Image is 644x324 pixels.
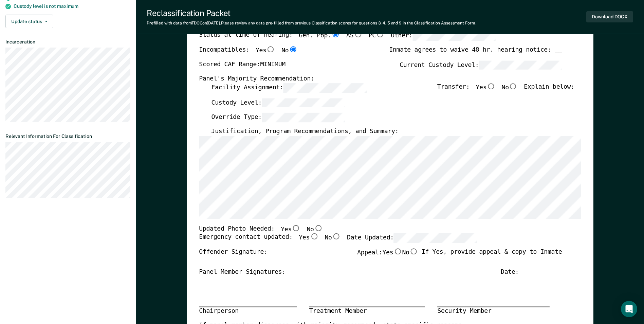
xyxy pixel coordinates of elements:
dt: Incarceration [5,39,130,45]
label: Yes [281,225,300,234]
input: Other: [412,31,496,41]
div: Open Intercom Messenger [621,301,637,317]
div: Transfer: Explain below: [437,83,574,98]
label: No [281,46,297,55]
div: Status at time of hearing: [199,31,496,46]
div: Inmate agrees to waive 48 hr. hearing notice: __ [389,46,562,60]
label: Gen. Pop. [299,31,340,41]
input: No [289,46,297,52]
label: No [501,83,517,93]
input: No [332,234,341,240]
input: Yes [393,248,402,254]
label: Yes [299,234,318,243]
div: Panel Member Signatures: [199,268,286,276]
div: Incompatibles: [199,46,297,60]
label: No [325,234,341,243]
label: Other: [391,31,496,41]
input: Date Updated: [394,234,477,243]
label: Current Custody Level: [400,60,562,70]
div: Date: ___________ [501,268,562,276]
input: Custody Level: [262,98,345,108]
label: Date Updated: [347,234,477,243]
div: Emergency contact updated: [199,234,477,249]
input: Gen. Pop. [331,31,340,37]
label: Justification, Program Recommendations, and Summary: [211,128,399,136]
label: Yes [382,248,402,257]
input: Yes [310,234,318,240]
div: Updated Photo Needed: [199,225,323,234]
div: Custody level is not [14,3,130,9]
input: Override Type: [262,113,345,123]
div: Chairperson [199,307,297,316]
div: Prefilled with data from TDOC on [DATE] . Please review any data pre-filled from previous Classif... [147,21,476,25]
div: Reclassification Packet [147,8,476,18]
input: Yes [486,83,495,89]
input: AS [353,31,362,37]
label: AS [346,31,362,41]
input: Yes [266,46,275,52]
input: PC [376,31,385,37]
input: No [509,83,518,89]
label: Yes [256,46,275,55]
button: Update status [5,15,53,28]
label: No [402,248,418,257]
input: Yes [292,225,300,231]
dt: Relevant Information For Classification [5,133,130,139]
label: Facility Assignment: [211,83,366,93]
input: No [409,248,418,254]
div: Security Member [437,307,550,316]
span: maximum [57,3,78,9]
label: Yes [476,83,495,93]
div: Treatment Member [309,307,425,316]
input: No [314,225,323,231]
label: Custody Level: [211,98,345,108]
input: Facility Assignment: [283,83,366,93]
label: Override Type: [211,113,345,123]
div: Panel's Majority Recommendation: [199,75,562,84]
input: Current Custody Level: [479,60,562,70]
label: Appeal: [357,248,418,263]
label: No [307,225,323,234]
label: PC [368,31,384,41]
button: Download DOCX [586,11,633,22]
div: Offender Signature: _______________________ If Yes, provide appeal & copy to Inmate [199,248,562,268]
label: Scored CAF Range: MINIMUM [199,60,286,70]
